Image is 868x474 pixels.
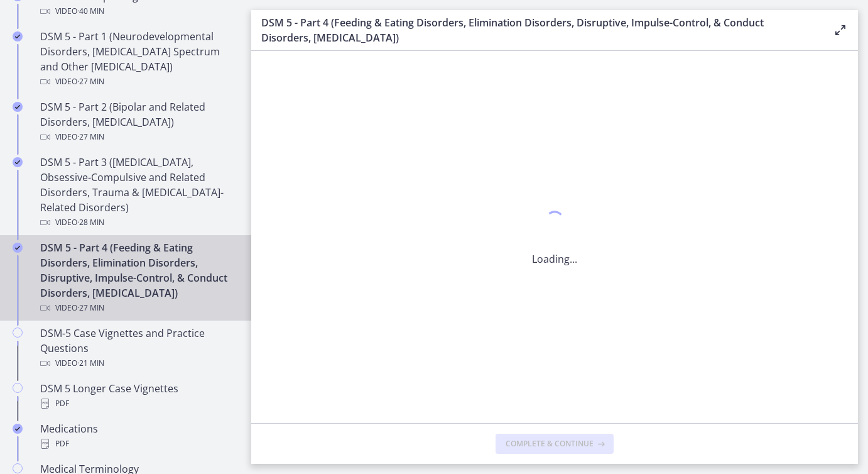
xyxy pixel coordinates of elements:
span: · 21 min [77,356,104,371]
i: Completed [13,243,23,253]
span: · 27 min [77,300,104,316]
div: Video [40,130,236,145]
div: DSM 5 - Part 1 (Neurodevelopmental Disorders, [MEDICAL_DATA] Spectrum and Other [MEDICAL_DATA]) [40,29,236,89]
span: · 40 min [77,4,104,19]
span: · 28 min [77,215,104,230]
p: Loading... [532,251,577,267]
div: DSM-5 Case Vignettes and Practice Questions [40,326,236,371]
div: DSM 5 Longer Case Vignettes [40,381,236,411]
div: DSM 5 - Part 2 (Bipolar and Related Disorders, [MEDICAL_DATA]) [40,99,236,145]
span: · 27 min [77,130,104,145]
div: Video [40,300,236,316]
div: DSM 5 - Part 4 (Feeding & Eating Disorders, Elimination Disorders, Disruptive, Impulse-Control, &... [40,240,236,316]
div: Medications [40,421,236,451]
span: Complete & continue [506,439,594,449]
div: PDF [40,436,236,451]
i: Completed [13,31,23,41]
div: Video [40,356,236,371]
i: Completed [13,424,23,434]
button: Complete & continue [496,434,614,454]
div: PDF [40,396,236,411]
i: Completed [13,102,23,112]
div: DSM 5 - Part 3 ([MEDICAL_DATA], Obsessive-Compulsive and Related Disorders, Trauma & [MEDICAL_DAT... [40,155,236,230]
div: 1 [532,207,577,236]
span: · 27 min [77,74,104,89]
div: Video [40,4,236,19]
h3: DSM 5 - Part 4 (Feeding & Eating Disorders, Elimination Disorders, Disruptive, Impulse-Control, &... [261,15,813,45]
div: Video [40,74,236,89]
div: Video [40,215,236,230]
i: Completed [13,157,23,167]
